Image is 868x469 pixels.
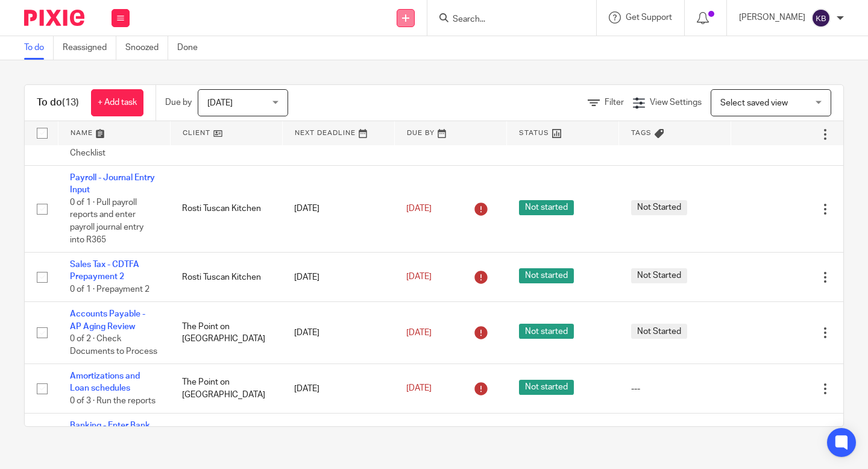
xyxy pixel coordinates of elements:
span: (13) [62,98,79,107]
td: [DATE] [282,414,394,463]
a: Reassigned [63,36,116,60]
td: [DATE] [282,253,394,302]
span: Filter [605,98,624,107]
span: Not started [519,324,574,339]
td: [DATE] [282,166,394,253]
img: Pixie [24,10,84,26]
a: Sales Tax - CDTFA Prepayment 2 [70,260,139,281]
span: Get Support [626,13,672,22]
td: The Point on [GEOGRAPHIC_DATA] [170,364,282,414]
td: The Point on [GEOGRAPHIC_DATA] [170,414,282,463]
span: Not Started [631,200,687,215]
span: View Settings [650,98,702,107]
span: 0 of 2 · Check Documents to Process [70,335,157,356]
span: Not Started [631,324,687,339]
input: Search [451,14,560,25]
a: To do [24,36,54,60]
p: [PERSON_NAME] [739,11,805,24]
span: [DATE] [406,329,432,337]
td: [DATE] [282,364,394,414]
td: [DATE] [282,302,394,364]
a: + Add task [91,89,143,116]
img: svg%3E [811,8,831,28]
h1: To do [37,96,79,109]
span: Tags [631,130,652,136]
a: Amortizations and Loan schedules [70,372,140,392]
span: Not started [519,268,574,283]
span: Not started [519,380,574,395]
a: Accounts Payable - AP Aging Review [70,310,145,330]
span: Not started [519,200,574,215]
a: Snoozed [125,36,168,60]
span: [DATE] [406,273,432,282]
td: The Point on [GEOGRAPHIC_DATA] [170,302,282,364]
a: Done [177,36,207,60]
span: 0 of 1 · Prepayment 2 [70,285,149,294]
span: 0 of 1 · Pull payroll reports and enter payroll journal entry into R365 [70,198,143,244]
td: Rosti Tuscan Kitchen [170,253,282,302]
span: [DATE] [406,204,432,213]
span: [DATE] [207,99,233,107]
p: Due by [165,96,192,109]
div: --- [631,383,719,395]
a: Payroll - Journal Entry Input [70,174,155,194]
span: 0 of 15 · Review To Do Checklist [70,136,151,157]
span: Select saved view [720,99,788,107]
td: Rosti Tuscan Kitchen [170,166,282,253]
span: Not Started [631,268,687,283]
a: Banking - Enter Bank Activity - week 38 [70,421,150,442]
span: [DATE] [406,384,432,392]
span: 0 of 3 · Run the reports [70,397,156,405]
